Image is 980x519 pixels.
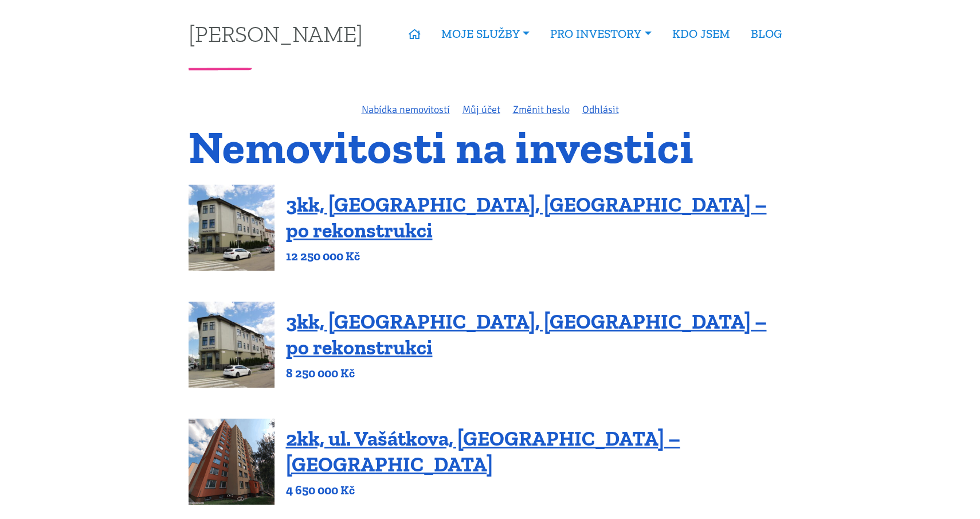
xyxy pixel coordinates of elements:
a: PRO INVESTORY [540,21,661,47]
p: 12 250 000 Kč [286,248,792,264]
h1: Nemovitosti na investici [189,128,792,166]
a: Odhlásit [582,103,619,116]
a: MOJE SLUŽBY [431,21,540,47]
a: 3kk, [GEOGRAPHIC_DATA], [GEOGRAPHIC_DATA] – po rekonstrukci [286,192,767,243]
a: 3kk, [GEOGRAPHIC_DATA], [GEOGRAPHIC_DATA] – po rekonstrukci [286,309,767,360]
a: Můj účet [462,103,500,116]
a: 2kk, ul. Vašátkova, [GEOGRAPHIC_DATA] – [GEOGRAPHIC_DATA] [286,426,680,477]
a: [PERSON_NAME] [189,22,363,45]
a: Změnit heslo [513,103,570,116]
a: BLOG [740,21,792,47]
p: 4 650 000 Kč [286,482,792,498]
a: KDO JSEM [662,21,740,47]
p: 8 250 000 Kč [286,365,792,381]
a: Nabídka nemovitostí [362,103,450,116]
